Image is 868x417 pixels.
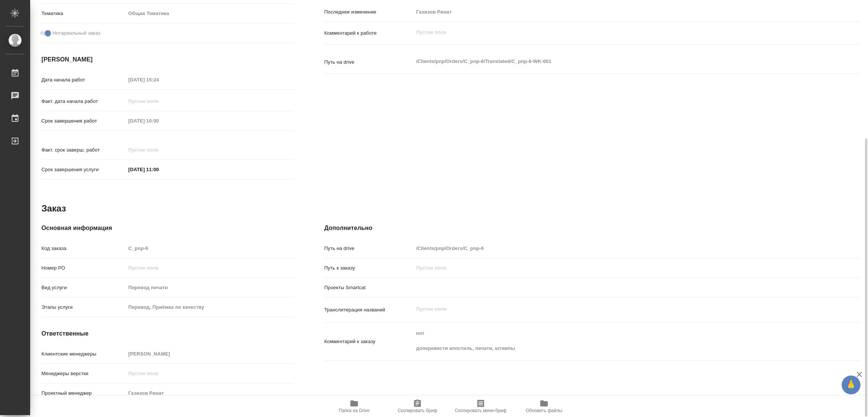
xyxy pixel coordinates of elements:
button: Скопировать мини-бриф [449,396,512,417]
p: Факт. дата начала работ [41,98,126,105]
input: Пустое поле [126,282,294,293]
input: Пустое поле [126,348,294,359]
textarea: нот доперевести апостиль, печати, штампы [414,327,815,355]
span: Папка на Drive [339,408,370,413]
input: ✎ Введи что-нибудь [126,164,192,175]
input: Пустое поле [126,368,294,379]
input: Пустое поле [126,302,294,313]
p: Код заказа [41,245,126,252]
p: Вид услуги [41,284,126,291]
input: Пустое поле [414,262,815,273]
p: Комментарий к работе [324,29,414,37]
button: Папка на Drive [322,396,386,417]
button: 🙏 [842,376,860,394]
p: Клиентские менеджеры [41,350,126,358]
span: 🙏 [845,377,857,393]
p: Факт. срок заверш. работ [41,146,126,154]
p: Дата начала работ [41,76,126,84]
input: Пустое поле [414,243,815,254]
p: Последнее изменение [324,8,414,16]
h2: Заказ [41,202,66,215]
input: Пустое поле [414,6,815,17]
h4: [PERSON_NAME] [41,55,294,64]
span: Скопировать мини-бриф [455,408,506,413]
p: Срок завершения услуги [41,166,126,173]
h4: Ответственные [41,329,294,338]
p: Проектный менеджер [41,389,126,397]
input: Пустое поле [126,243,294,254]
input: Пустое поле [126,388,294,399]
p: Менеджеры верстки [41,370,126,377]
p: Комментарий к заказу [324,338,414,345]
input: Пустое поле [126,262,294,273]
p: Этапы услуги [41,304,126,311]
div: Общая Тематика [126,7,294,20]
span: Обновить файлы [526,408,562,413]
input: Пустое поле [126,115,192,126]
input: Пустое поле [126,74,192,85]
input: Пустое поле [126,144,192,155]
input: Пустое поле [126,96,192,107]
button: Обновить файлы [512,396,576,417]
p: Транслитерация названий [324,306,414,314]
span: Скопировать бриф [397,408,437,413]
p: Тематика [41,10,126,17]
p: Проекты Smartcat [324,284,414,291]
span: Нотариальный заказ [52,29,100,37]
p: Путь к заказу [324,264,414,272]
h4: Дополнительно [324,224,860,233]
p: Путь на drive [324,245,414,252]
p: Срок завершения работ [41,117,126,125]
button: Скопировать бриф [386,396,449,417]
textarea: /Clients/pnp/Orders/C_pnp-6/Translated/C_pnp-6-WK-001 [414,55,815,68]
h4: Основная информация [41,224,294,233]
p: Путь на drive [324,58,414,66]
p: Номер РО [41,264,126,272]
